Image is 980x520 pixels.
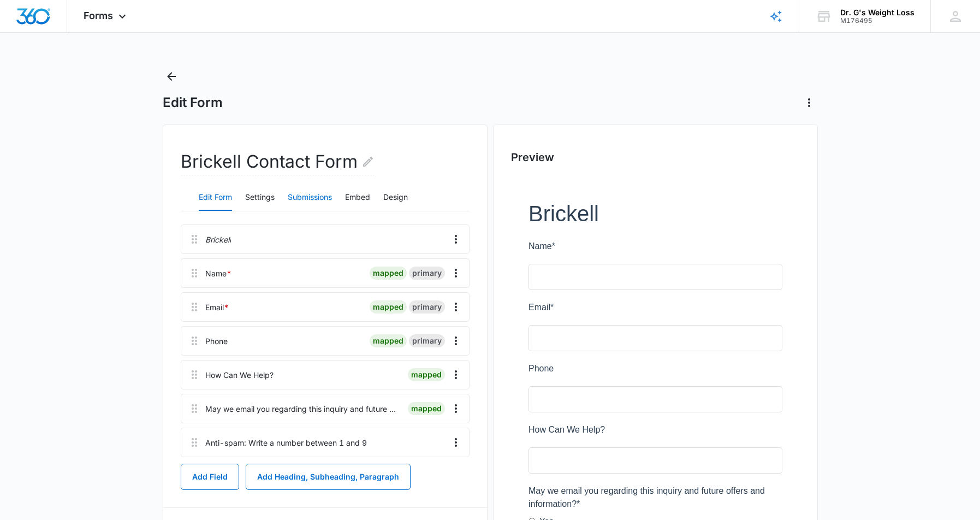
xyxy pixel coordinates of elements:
button: Overflow Menu [447,400,465,417]
button: Embed [345,185,370,211]
button: Edit Form Name [361,149,375,175]
button: Edit Form [199,185,232,211]
div: account id [840,17,914,25]
label: Yes [11,315,25,328]
button: Back [163,68,180,85]
button: Add Field [181,464,239,490]
div: mapped [370,300,407,314]
div: mapped [408,402,445,415]
span: Forms [84,10,113,21]
h2: Preview [511,149,800,166]
h2: Brickell Contact Form [181,149,375,175]
button: Submissions [288,185,332,211]
div: primary [409,334,445,347]
div: primary [409,267,445,280]
div: Anti-spam: Write a number between 1 and 9 [205,437,367,448]
button: Design [383,185,408,211]
button: Actions [800,94,818,111]
div: How Can We Help? [205,369,274,381]
iframe: reCAPTCHA [216,404,355,436]
button: Overflow Menu [447,366,465,383]
div: mapped [408,368,445,381]
h1: Edit Form [163,94,223,111]
button: Overflow Menu [447,298,465,316]
div: account name [840,8,914,17]
div: mapped [370,334,407,347]
div: mapped [370,267,407,280]
span: Submit [7,415,34,424]
div: Phone [205,335,228,347]
button: Overflow Menu [447,264,465,282]
label: No [11,332,22,345]
div: Email [205,302,229,313]
div: Name [205,268,231,279]
button: Overflow Menu [447,231,465,248]
p: Brickell [205,234,231,245]
button: Add Heading, Subheading, Paragraph [246,464,411,490]
button: Settings [245,185,275,211]
div: primary [409,300,445,314]
div: May we email you regarding this inquiry and future offers and information? [205,403,399,415]
button: Overflow Menu [447,332,465,350]
button: Overflow Menu [447,434,465,451]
